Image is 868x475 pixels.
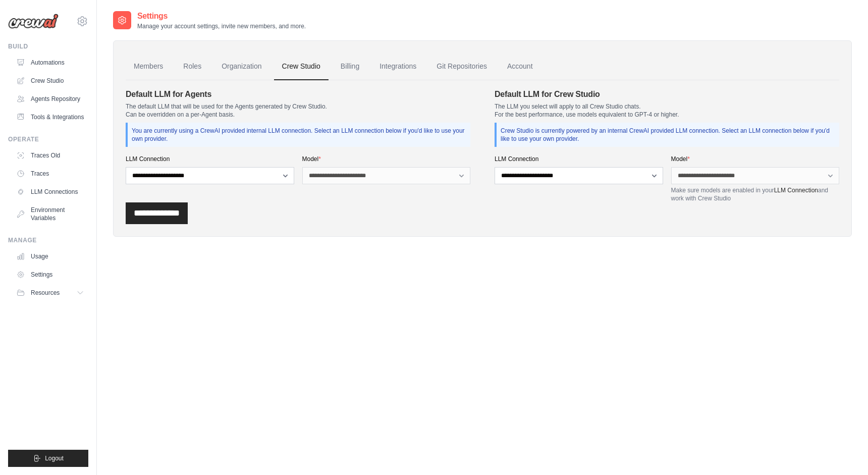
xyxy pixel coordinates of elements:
img: Logo [8,14,59,29]
a: Environment Variables [12,202,88,226]
span: Resources [31,289,60,297]
a: Automations [12,55,88,71]
p: You are currently using a CrewAI provided internal LLM connection. Select an LLM connection below... [132,127,466,143]
a: Members [126,53,171,80]
p: Make sure models are enabled in your and work with Crew Studio [671,186,840,202]
a: Roles [175,53,209,80]
h4: Default LLM for Crew Studio [495,88,839,100]
p: Crew Studio is currently powered by an internal CrewAI provided LLM connection. Select an LLM con... [501,127,835,143]
button: Resources [12,285,88,301]
h4: Default LLM for Agents [126,88,470,100]
a: Crew Studio [274,53,329,80]
a: Tools & Integrations [12,109,88,125]
label: Model [671,155,840,163]
label: LLM Connection [126,155,294,163]
p: Manage your account settings, invite new members, and more. [137,22,306,30]
a: Traces Old [12,147,88,164]
a: Organization [213,53,269,80]
a: Agents Repository [12,91,88,107]
a: Integrations [371,53,424,80]
a: Traces [12,166,88,182]
p: The LLM you select will apply to all Crew Studio chats. For the best performance, use models equi... [495,102,839,119]
p: The default LLM that will be used for the Agents generated by Crew Studio. Can be overridden on a... [126,102,470,119]
a: Git Repositories [428,53,495,80]
a: LLM Connection [774,187,818,194]
a: Account [499,53,541,80]
label: LLM Connection [495,155,663,163]
div: Operate [8,135,88,143]
div: Build [8,42,88,50]
a: Crew Studio [12,73,88,89]
label: Model [302,155,471,163]
span: Logout [45,454,64,462]
a: Usage [12,248,88,265]
div: Manage [8,236,88,244]
button: Logout [8,450,88,467]
a: Billing [333,53,367,80]
h2: Settings [137,10,306,22]
a: LLM Connections [12,184,88,200]
a: Settings [12,267,88,283]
